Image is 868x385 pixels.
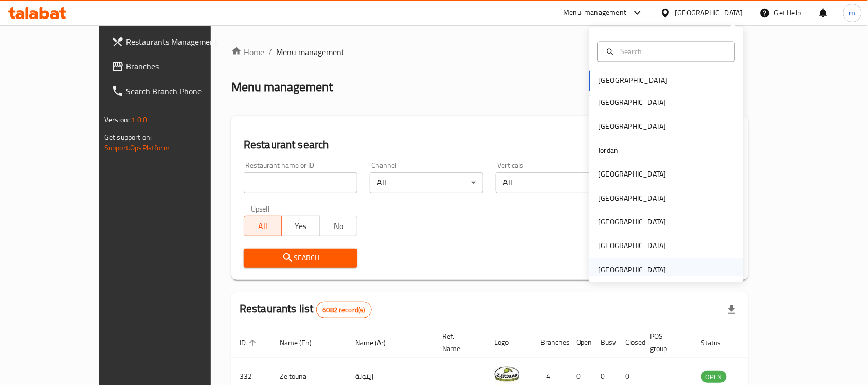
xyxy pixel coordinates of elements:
[486,327,532,358] th: Logo
[496,172,609,193] div: All
[532,327,568,358] th: Branches
[355,337,399,349] span: Name (Ar)
[617,46,729,57] input: Search
[276,46,345,58] span: Menu management
[593,327,618,358] th: Busy
[370,172,483,193] div: All
[240,301,372,318] h2: Restaurants list
[849,7,856,19] span: m
[599,145,619,156] div: Jordan
[568,327,593,358] th: Open
[319,216,357,236] button: No
[231,46,748,58] nav: breadcrumb
[252,252,349,265] span: Search
[719,297,744,322] div: Export file
[599,169,666,180] div: [GEOGRAPHIC_DATA]
[599,192,666,204] div: [GEOGRAPHIC_DATA]
[104,141,170,154] a: Support.OpsPlatform
[564,7,627,19] div: Menu-management
[251,205,270,213] label: Upsell
[131,113,147,127] span: 1.0.0
[103,29,244,54] a: Restaurants Management
[244,137,736,152] h2: Restaurant search
[599,97,666,109] div: [GEOGRAPHIC_DATA]
[268,46,272,58] li: /
[103,54,244,79] a: Branches
[599,240,666,252] div: [GEOGRAPHIC_DATA]
[103,79,244,103] a: Search Branch Phone
[244,216,282,236] button: All
[248,219,278,234] span: All
[231,79,333,95] h2: Menu management
[675,7,743,19] div: [GEOGRAPHIC_DATA]
[104,131,152,144] span: Get support on:
[104,113,130,127] span: Version:
[317,305,371,315] span: 6082 record(s)
[126,36,236,48] span: Restaurants Management
[281,216,319,236] button: Yes
[599,217,666,228] div: [GEOGRAPHIC_DATA]
[701,337,735,349] span: Status
[316,302,372,318] div: Total records count
[442,330,474,355] span: Ref. Name
[240,337,259,349] span: ID
[126,60,236,73] span: Branches
[599,121,666,132] div: [GEOGRAPHIC_DATA]
[286,219,315,234] span: Yes
[599,264,666,275] div: [GEOGRAPHIC_DATA]
[650,330,681,355] span: POS group
[618,327,642,358] th: Closed
[244,249,357,268] button: Search
[126,85,236,97] span: Search Branch Phone
[324,219,353,234] span: No
[701,371,727,383] span: OPEN
[244,172,357,193] input: Search for restaurant name or ID..
[701,371,727,383] div: OPEN
[280,337,325,349] span: Name (En)
[231,46,264,58] a: Home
